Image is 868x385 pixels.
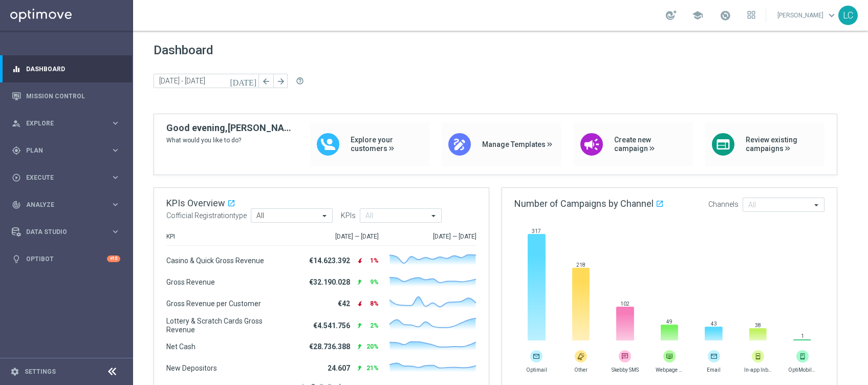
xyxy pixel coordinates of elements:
button: gps_fixed Plan keyboard_arrow_right [11,146,121,155]
i: gps_fixed [12,146,21,155]
i: equalizer [12,65,21,74]
button: play_circle_outline Execute keyboard_arrow_right [11,174,121,182]
i: person_search [12,119,21,128]
div: Dashboard [12,55,120,82]
button: track_changes Analyze keyboard_arrow_right [11,201,121,209]
div: Execute [12,173,111,182]
button: Mission Control [11,92,121,100]
a: Settings [25,369,56,375]
span: Plan [26,147,111,154]
button: equalizer Dashboard [11,65,121,73]
i: keyboard_arrow_right [111,173,120,182]
div: Mission Control [12,82,120,110]
div: Data Studio [12,227,111,237]
div: Analyze [12,200,111,209]
button: Data Studio keyboard_arrow_right [11,228,121,236]
a: Dashboard [26,55,120,82]
a: Optibot [26,245,107,272]
span: keyboard_arrow_down [826,10,837,21]
div: LC [838,6,858,25]
span: school [692,10,703,21]
span: Execute [26,175,111,181]
div: Plan [12,146,111,155]
div: +10 [107,255,120,262]
div: Explore [12,119,111,128]
i: play_circle_outline [12,173,21,182]
i: track_changes [12,200,21,209]
i: keyboard_arrow_right [111,227,120,237]
a: Mission Control [26,82,120,110]
span: Data Studio [26,229,111,235]
i: keyboard_arrow_right [111,145,120,155]
button: person_search Explore keyboard_arrow_right [11,119,121,127]
button: lightbulb Optibot +10 [11,255,121,263]
i: keyboard_arrow_right [111,200,120,209]
div: Optibot [12,245,120,272]
i: lightbulb [12,254,21,264]
a: [PERSON_NAME]keyboard_arrow_down [776,8,838,23]
i: keyboard_arrow_right [111,118,120,128]
i: settings [10,367,19,376]
span: Explore [26,120,111,126]
span: Analyze [26,202,111,208]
